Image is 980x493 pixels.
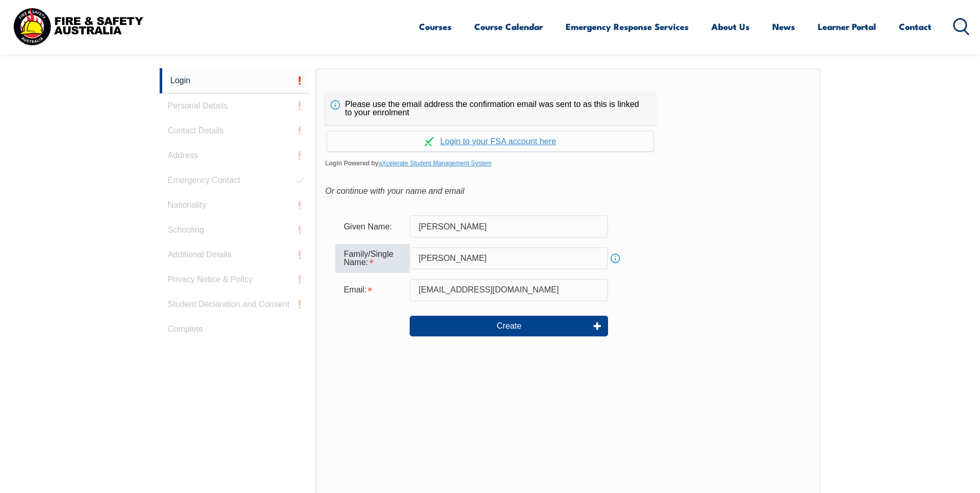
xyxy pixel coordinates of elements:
a: Login [160,68,310,94]
div: Email is required. [335,280,410,300]
img: Log in withaxcelerate [425,137,434,146]
a: Learner Portal [818,13,876,40]
a: Emergency Response Services [566,13,689,40]
a: Course Calendar [474,13,543,40]
div: Or continue with your name and email [325,183,811,199]
a: aXcelerate Student Management System [379,160,492,167]
div: Given Name: [335,217,410,236]
div: Family/Single Name is required. [335,244,410,273]
a: News [772,13,795,40]
div: Please use the email address the confirmation email was sent to as this is linked to your enrolment [325,92,656,125]
span: Login Powered by [325,156,811,171]
a: Contact [899,13,931,40]
a: About Us [711,13,750,40]
a: Info [608,251,623,266]
button: Create [410,316,608,336]
a: Courses [419,13,452,40]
